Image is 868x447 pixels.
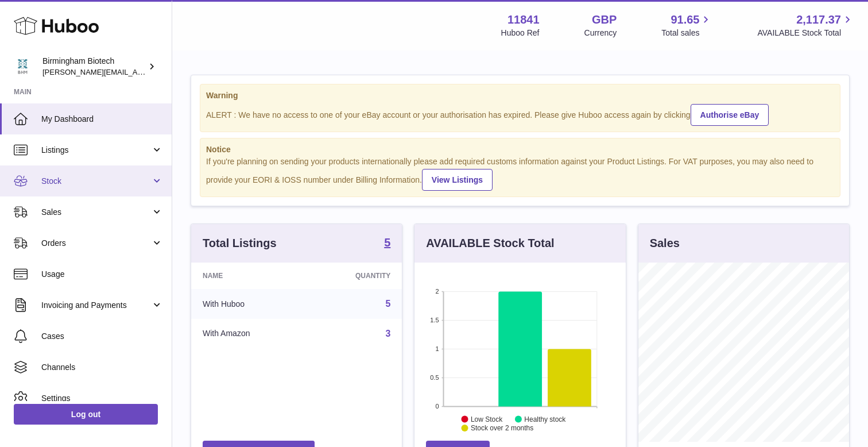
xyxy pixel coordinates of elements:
[206,102,834,126] div: ALERT : We have no access to one of your eBay account or your authorisation has expired. Please g...
[436,288,439,295] text: 2
[661,12,712,38] a: 91.65 Total sales
[385,299,390,309] a: 5
[384,237,390,251] a: 5
[191,263,307,289] th: Name
[471,415,503,423] text: Low Stock
[431,374,439,381] text: 0.5
[41,176,151,187] span: Stock
[206,144,834,155] strong: Notice
[41,207,151,218] span: Sales
[203,236,277,251] h3: Total Listings
[41,393,163,404] span: Settings
[507,12,540,28] strong: 11841
[42,67,230,76] span: [PERSON_NAME][EMAIL_ADDRESS][DOMAIN_NAME]
[650,236,680,251] h3: Sales
[307,263,402,289] th: Quantity
[41,238,151,249] span: Orders
[41,145,151,156] span: Listings
[191,289,307,319] td: With Huboo
[41,114,163,125] span: My Dashboard
[757,28,854,38] span: AVAILABLE Stock Total
[14,58,31,75] img: m.hsu@birminghambiotech.co.uk
[796,12,841,28] span: 2,117.37
[41,362,163,373] span: Channels
[206,90,834,101] strong: Warning
[384,237,390,248] strong: 5
[592,12,617,28] strong: GBP
[525,415,567,423] text: Healthy stock
[757,12,854,38] a: 2,117.37 AVAILABLE Stock Total
[584,28,617,38] div: Currency
[691,104,769,126] a: Authorise eBay
[41,331,163,342] span: Cases
[191,319,307,349] td: With Amazon
[385,329,390,338] a: 3
[41,269,163,280] span: Usage
[501,28,540,38] div: Huboo Ref
[436,345,439,352] text: 1
[41,300,151,311] span: Invoicing and Payments
[206,156,834,191] div: If you're planning on sending your products internationally please add required customs informati...
[471,424,533,432] text: Stock over 2 months
[431,317,439,323] text: 1.5
[42,56,146,78] div: Birmingham Biotech
[422,169,493,191] a: View Listings
[426,236,554,251] h3: AVAILABLE Stock Total
[436,403,439,410] text: 0
[671,12,699,28] span: 91.65
[661,28,712,38] span: Total sales
[14,404,158,425] a: Log out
